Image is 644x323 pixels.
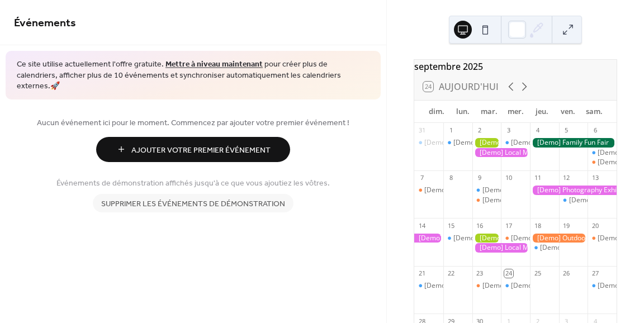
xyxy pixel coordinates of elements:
[424,281,509,291] div: [Demo] Morning Yoga Bliss
[559,196,588,205] div: [Demo] Morning Yoga Bliss
[14,117,372,129] span: Aucun événement ici pour le moment. Commencez par ajouter votre premier événement !
[530,138,617,148] div: [Demo] Family Fun Fair
[472,243,530,253] div: [Demo] Local Market
[562,126,571,135] div: 5
[591,126,599,135] div: 6
[418,174,426,182] div: 7
[503,101,529,123] div: mer.
[131,144,271,156] span: Ajouter Votre Premier Événement
[581,101,608,123] div: sam.
[540,243,625,253] div: [Demo] Morning Yoga Bliss
[504,174,513,182] div: 10
[555,101,581,123] div: ven.
[511,234,607,243] div: [Demo] Culinary Cooking Class
[418,126,426,135] div: 31
[418,221,426,230] div: 14
[476,126,484,135] div: 2
[529,101,555,123] div: jeu.
[530,186,617,195] div: [Demo] Photography Exhibition
[424,186,514,195] div: [Demo] Book Club Gathering
[447,221,455,230] div: 15
[447,174,455,182] div: 8
[424,138,509,148] div: [Demo] Morning Yoga Bliss
[504,221,513,230] div: 17
[472,234,501,243] div: [Demo] Gardening Workshop
[501,138,530,148] div: [Demo] Morning Yoga Bliss
[472,196,501,205] div: [Demo] Seniors' Social Tea
[443,234,472,243] div: [Demo] Morning Yoga Bliss
[418,269,426,278] div: 21
[447,126,455,135] div: 1
[101,198,285,210] span: Supprimer les événements de démonstration
[447,269,455,278] div: 22
[482,281,566,291] div: [Demo] Seniors' Social Tea
[414,281,443,291] div: [Demo] Morning Yoga Bliss
[476,269,484,278] div: 23
[482,186,567,195] div: [Demo] Morning Yoga Bliss
[533,174,542,182] div: 11
[562,221,571,230] div: 19
[414,138,443,148] div: [Demo] Morning Yoga Bliss
[414,234,443,243] div: [Demo] Photography Exhibition
[591,174,599,182] div: 13
[449,101,476,123] div: lun.
[588,148,617,158] div: [Demo] Morning Yoga Bliss
[588,234,617,243] div: [Demo] Open Mic Night
[453,138,534,148] div: [Demo] Fitness Bootcamp
[533,269,542,278] div: 25
[56,177,330,189] span: Événements de démonstration affichés jusqu'à ce que vous ajoutiez les vôtres.
[476,221,484,230] div: 16
[476,174,484,182] div: 9
[165,57,263,72] a: Mettre à niveau maintenant
[504,126,513,135] div: 3
[453,234,538,243] div: [Demo] Morning Yoga Bliss
[93,194,293,212] button: Supprimer les événements de démonstration
[530,243,559,253] div: [Demo] Morning Yoga Bliss
[591,221,599,230] div: 20
[472,148,530,158] div: [Demo] Local Market
[504,269,513,278] div: 24
[14,137,372,162] a: Ajouter Votre Premier Événement
[533,126,542,135] div: 4
[96,137,290,162] button: Ajouter Votre Premier Événement
[472,186,501,195] div: [Demo] Morning Yoga Bliss
[511,138,596,148] div: [Demo] Morning Yoga Bliss
[423,101,449,123] div: dim.
[562,174,571,182] div: 12
[501,234,530,243] div: [Demo] Culinary Cooking Class
[588,158,617,167] div: [Demo] Open Mic Night
[533,221,542,230] div: 18
[472,281,501,291] div: [Demo] Seniors' Social Tea
[476,101,502,123] div: mar.
[588,281,617,291] div: [Demo] Morning Yoga Bliss
[414,60,617,73] div: septembre 2025
[14,12,76,34] span: Événements
[414,186,443,195] div: [Demo] Book Club Gathering
[443,138,472,148] div: [Demo] Fitness Bootcamp
[501,281,530,291] div: [Demo] Morning Yoga Bliss
[472,138,501,148] div: [Demo] Gardening Workshop
[591,269,599,278] div: 27
[482,196,566,205] div: [Demo] Seniors' Social Tea
[530,234,588,243] div: [Demo] Outdoor Adventure Day
[562,269,571,278] div: 26
[511,281,596,291] div: [Demo] Morning Yoga Bliss
[17,59,370,92] span: Ce site utilise actuellement l'offre gratuite. pour créer plus de calendriers, afficher plus de 1...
